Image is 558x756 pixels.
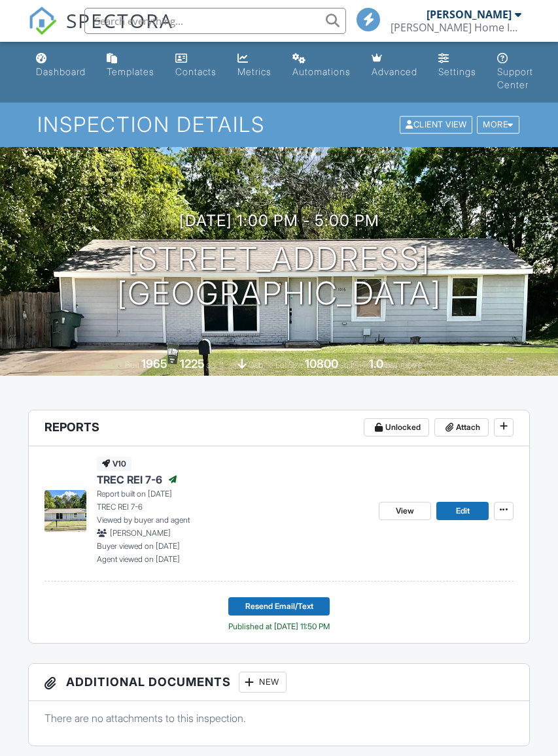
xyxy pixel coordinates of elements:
[433,47,481,84] a: Settings
[398,119,476,129] a: Client View
[369,357,383,370] div: 1.0
[438,66,476,77] div: Settings
[497,66,533,90] div: Support Center
[366,47,423,84] a: Advanced
[385,360,423,370] span: bathrooms
[400,116,472,134] div: Client View
[372,66,417,77] div: Advanced
[141,357,167,370] div: 1965
[44,711,514,725] p: There are no attachments to this inspection.
[101,47,160,84] a: Templates
[175,66,217,77] div: Contacts
[237,66,271,77] div: Metrics
[180,357,205,370] div: 1225
[107,66,154,77] div: Templates
[287,47,356,84] a: Automations (Basic)
[28,18,173,45] a: SPECTORA
[207,360,225,370] span: sq. ft.
[170,47,222,84] a: Contacts
[477,116,519,134] div: More
[37,113,521,136] h1: Inspection Details
[66,7,173,34] span: SPECTORA
[292,66,351,77] div: Automations
[28,7,57,35] img: The Best Home Inspection Software - Spectora
[340,360,357,370] span: sq.ft.
[492,47,538,97] a: Support Center
[232,47,277,84] a: Metrics
[427,8,512,21] div: [PERSON_NAME]
[36,66,86,77] div: Dashboard
[305,357,338,370] div: 10800
[29,664,530,701] h3: Additional Documents
[275,360,303,370] span: Lot Size
[249,360,263,370] span: slab
[117,242,442,311] h1: [STREET_ADDRESS] [GEOGRAPHIC_DATA]
[31,47,91,84] a: Dashboard
[84,8,346,34] input: Search everything...
[391,21,521,34] div: Teague Home Inspections
[179,212,379,229] h3: [DATE] 1:00 pm - 5:00 pm
[125,360,139,370] span: Built
[239,672,287,693] div: New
